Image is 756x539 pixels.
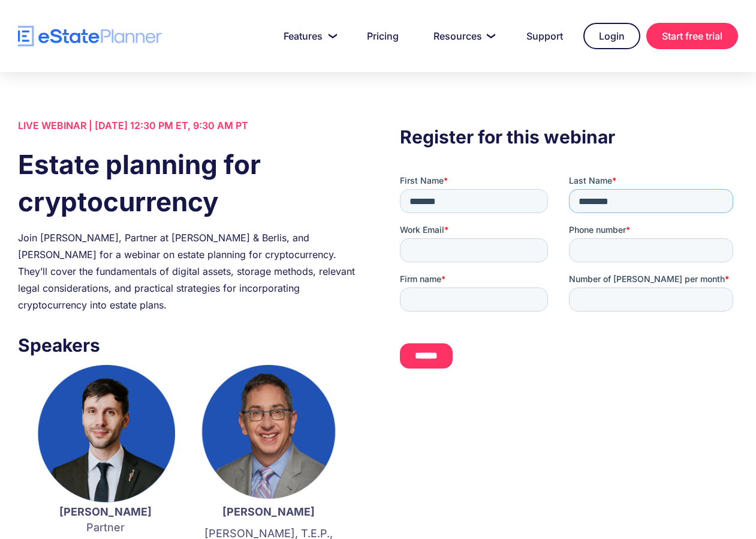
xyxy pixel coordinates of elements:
[36,504,175,535] p: Partner
[583,23,640,49] a: Login
[18,26,162,47] a: home
[59,505,152,518] strong: [PERSON_NAME]
[419,24,506,48] a: Resources
[269,24,347,48] a: Features
[222,505,315,518] strong: [PERSON_NAME]
[400,123,738,151] h3: Register for this webinar
[18,331,356,359] h3: Speakers
[646,23,738,49] a: Start free trial
[18,146,356,220] h1: Estate planning for cryptocurrency
[353,24,413,48] a: Pricing
[400,175,738,379] iframe: Form 0
[18,117,356,134] div: LIVE WEBINAR | [DATE] 12:30 PM ET, 9:30 AM PT
[18,229,356,313] div: Join [PERSON_NAME], Partner at [PERSON_NAME] & Berlis, and [PERSON_NAME] for a webinar on estate ...
[512,24,577,48] a: Support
